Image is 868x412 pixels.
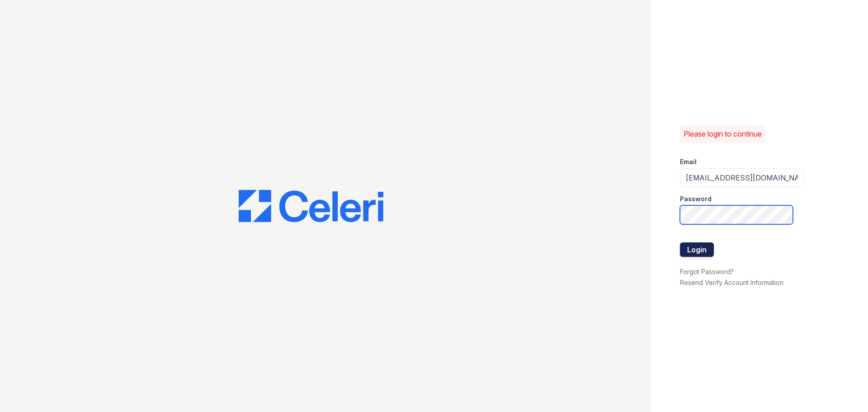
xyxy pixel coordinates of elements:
label: Password [680,194,712,204]
a: Resend Verify Account Information [680,279,783,286]
p: Please login to continue [684,128,762,139]
label: Email [680,157,697,166]
button: Login [680,242,714,257]
a: Forgot Password? [680,268,734,275]
img: CE_Logo_Blue-a8612792a0a2168367f1c8372b55b34899dd931a85d93a1a3d3e32e68fde9ad4.png [239,190,383,223]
